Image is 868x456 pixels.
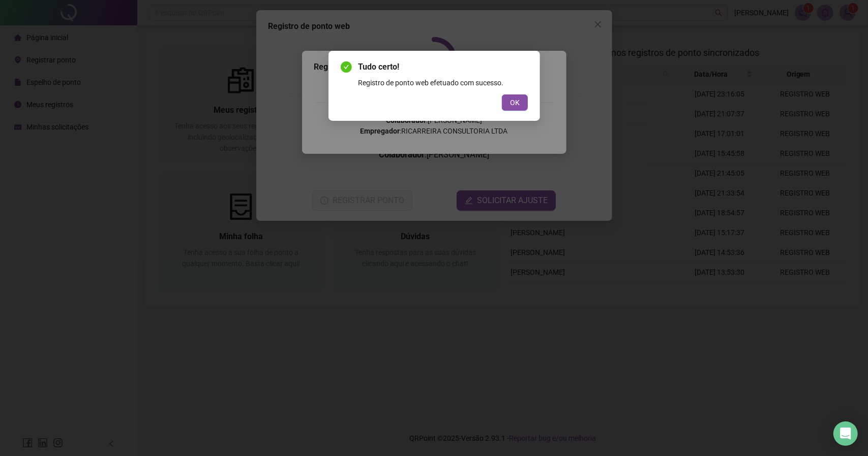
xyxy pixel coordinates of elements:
span: OK [510,97,520,108]
button: OK [502,94,528,111]
div: Open Intercom Messenger [833,421,858,446]
span: check-circle [341,61,352,73]
span: Tudo certo! [358,61,528,73]
div: Registro de ponto web efetuado com sucesso. [358,77,528,88]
